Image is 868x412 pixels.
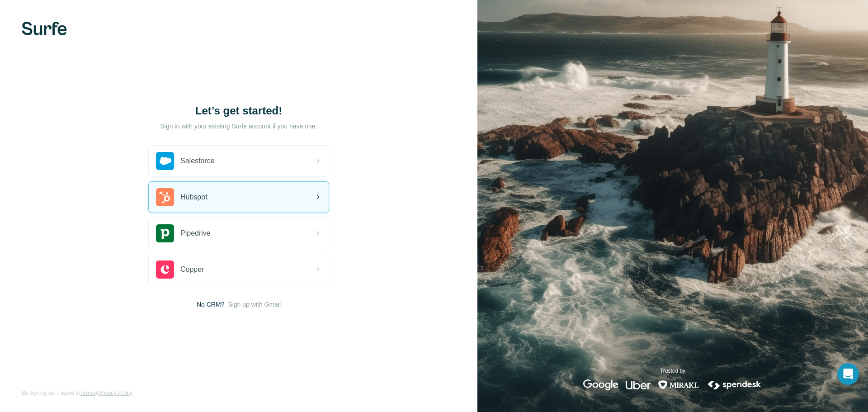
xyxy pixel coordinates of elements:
[228,300,281,309] button: Sign up with Gmail
[156,260,174,279] img: copper's logo
[156,188,174,206] img: hubspot's logo
[658,379,699,390] img: mirakl's logo
[156,224,174,242] img: pipedrive's logo
[22,389,132,397] span: By signing up, I agree to &
[180,264,204,275] span: Copper
[156,152,174,170] img: salesforce's logo
[99,390,132,396] a: Privacy Policy
[180,192,208,203] span: Hubspot
[80,390,95,396] a: Terms
[180,156,215,166] span: Salesforce
[707,379,763,390] img: spendesk's logo
[837,363,859,385] div: Open Intercom Messenger
[160,122,317,131] p: Sign in with your existing Surfe account if you have one.
[660,367,685,375] p: Trusted by
[197,300,224,309] span: No CRM?
[22,22,67,35] img: Surfe's logo
[180,228,211,239] span: Pipedrive
[626,379,651,390] img: uber's logo
[583,379,618,390] img: google's logo
[148,104,329,118] h1: Let’s get started!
